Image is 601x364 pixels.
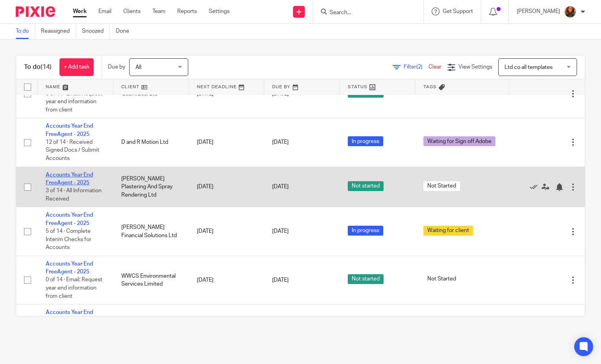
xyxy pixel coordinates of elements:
[113,256,189,304] td: WWCS Environmental Services Limited
[348,181,384,191] span: Not started
[189,118,265,167] td: [DATE]
[177,7,197,15] a: Reports
[348,226,383,236] span: In progress
[272,229,289,234] span: [DATE]
[46,139,99,161] span: 12 of 14 · Received Signed Docs / Submit Accounts
[46,123,93,137] a: Accounts Year End FreeAgent - 2025
[564,6,577,18] img: sallycropped.JPG
[209,7,230,15] a: Settings
[16,6,55,17] img: Pixie
[113,207,189,256] td: [PERSON_NAME] Financial Solutions Ltd
[46,212,93,226] a: Accounts Year End FreeAgent - 2025
[135,65,141,70] span: All
[16,24,35,39] a: To do
[272,277,289,283] span: [DATE]
[46,91,102,113] span: 0 of 14 · Email: Request year end information from client
[116,24,135,39] a: Done
[423,181,460,191] span: Not Started
[41,64,52,70] span: (14)
[530,183,542,191] a: Mark as done
[189,207,265,256] td: [DATE]
[458,64,492,70] span: View Settings
[423,274,460,284] span: Not Started
[416,64,423,70] span: (2)
[152,7,165,15] a: Team
[113,118,189,167] td: D and R Motion Ltd
[189,305,265,353] td: [DATE]
[46,261,93,275] a: Accounts Year End FreeAgent - 2025
[46,172,93,186] a: Accounts Year End FreeAgent - 2025
[505,65,553,70] span: Ltd co all templates
[329,9,400,17] input: Search
[59,58,94,76] a: + Add task
[272,139,289,145] span: [DATE]
[98,7,111,15] a: Email
[46,228,91,250] span: 5 of 14 · Complete Interim Checks for Accounts
[189,167,265,207] td: [DATE]
[423,136,495,146] span: Waiting for Sign off Adobe
[428,64,441,70] a: Clear
[272,184,289,189] span: [DATE]
[348,136,383,146] span: In progress
[108,63,125,71] p: Due by
[517,7,560,15] p: [PERSON_NAME]
[41,24,76,39] a: Reassigned
[123,7,141,15] a: Clients
[113,305,189,353] td: Dorset Sheet Metal Products Ltd
[443,9,473,14] span: Get Support
[423,85,437,89] span: Tags
[82,24,110,39] a: Snoozed
[46,188,102,202] span: 3 of 14 · All Information Received
[46,310,93,323] a: Accounts Year End FreeAgent - 2025
[423,226,473,236] span: Waiting for client
[46,277,102,299] span: 0 of 14 · Email: Request year end information from client
[189,256,265,304] td: [DATE]
[73,7,87,15] a: Work
[113,167,189,207] td: [PERSON_NAME] Plastering And Spray Rendering Ltd
[24,63,52,71] h1: To do
[348,274,384,284] span: Not started
[404,64,428,70] span: Filter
